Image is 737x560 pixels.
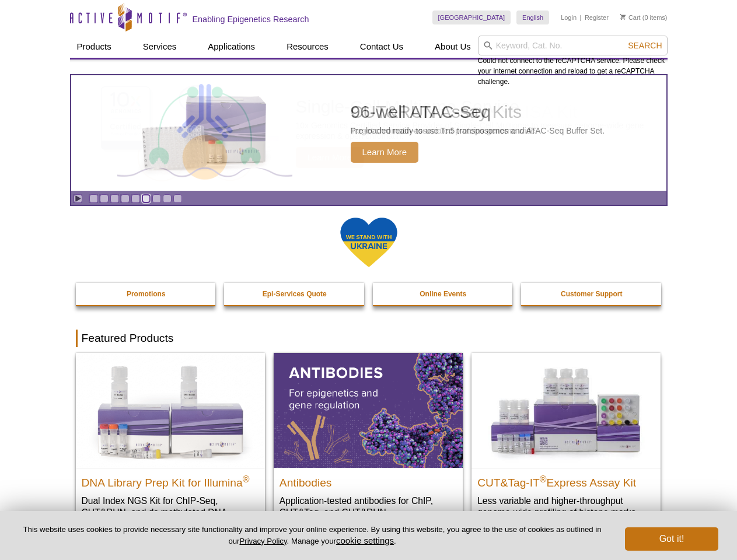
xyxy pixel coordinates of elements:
a: Products [70,36,118,58]
p: Application-tested antibodies for ChIP, CUT&Tag, and CUT&RUN. [280,495,457,519]
a: Go to slide 4 [121,194,130,203]
li: (0 items) [620,10,668,24]
a: Toggle autoplay [74,194,82,203]
button: cookie settings [336,535,394,545]
a: Resources [280,36,336,58]
h2: Enabling Epigenetics Research [193,14,309,24]
span: Search [628,41,662,50]
a: DNA Library Prep Kit for Illumina DNA Library Prep Kit for Illumina® Dual Index NGS Kit for ChIP-... [76,353,265,541]
a: Online Events [373,283,514,305]
a: Go to slide 2 [100,194,109,203]
a: Services [136,36,184,58]
a: Contact Us [353,36,410,58]
a: [GEOGRAPHIC_DATA] [432,10,511,24]
sup: ® [540,474,547,484]
a: Customer Support [521,283,662,305]
h2: DNA Library Prep Kit for Illumina [82,471,259,489]
a: Login [561,13,577,22]
a: All Antibodies Antibodies Application-tested antibodies for ChIP, CUT&Tag, and CUT&RUN. [274,353,463,530]
a: Go to slide 6 [142,194,151,203]
a: Go to slide 1 [89,194,98,203]
a: Go to slide 9 [173,194,182,203]
strong: Online Events [420,290,466,298]
a: Promotions [76,283,217,305]
h2: CUT&Tag-IT Express Assay Kit [477,471,655,489]
a: Cart [620,13,641,22]
p: This website uses cookies to provide necessary site functionality and improve your online experie... [19,524,606,547]
a: Privacy Policy [239,537,287,545]
div: Could not connect to the reCAPTCHA service. Please check your internet connection and reload to g... [478,36,668,87]
img: DNA Library Prep Kit for Illumina [76,353,265,467]
img: All Antibodies [274,353,463,467]
p: Dual Index NGS Kit for ChIP-Seq, CUT&RUN, and ds methylated DNA assays. [82,495,259,530]
strong: Epi-Services Quote [263,290,327,298]
a: Go to slide 3 [110,194,119,203]
p: Less variable and higher-throughput genome-wide profiling of histone marks​. [477,495,655,519]
img: Your Cart [620,14,626,20]
img: We Stand With Ukraine [340,216,398,268]
a: Epi-Services Quote [224,283,365,305]
a: Go to slide 7 [152,194,161,203]
a: CUT&Tag-IT® Express Assay Kit CUT&Tag-IT®Express Assay Kit Less variable and higher-throughput ge... [471,353,661,530]
a: About Us [428,36,478,58]
li: | [580,10,582,24]
a: Go to slide 5 [131,194,140,203]
strong: Customer Support [561,290,622,298]
input: Keyword, Cat. No. [478,36,668,55]
a: Register [585,13,609,22]
a: Applications [201,36,262,58]
button: Got it! [625,527,718,551]
strong: Promotions [127,290,166,298]
img: CUT&Tag-IT® Express Assay Kit [471,353,661,467]
h2: Antibodies [280,471,457,489]
sup: ® [243,474,250,484]
a: Go to slide 8 [163,194,172,203]
button: Search [624,40,665,51]
h2: Featured Products [76,330,662,347]
a: English [516,10,549,24]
